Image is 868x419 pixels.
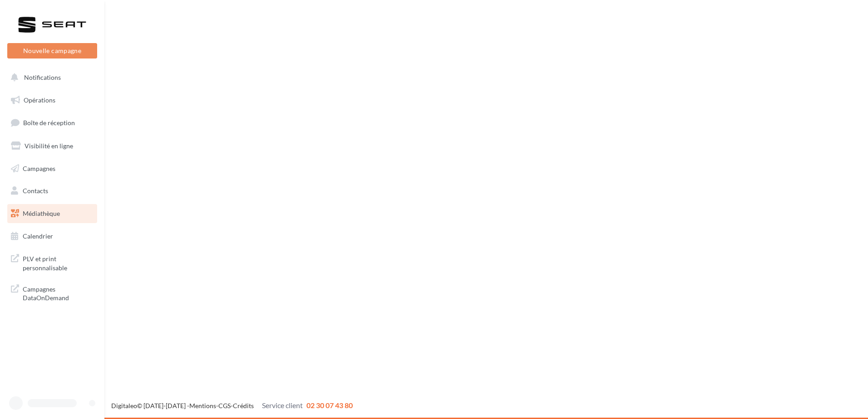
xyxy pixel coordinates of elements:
[5,249,99,276] a: PLV et print personnalisable
[5,68,95,87] button: Notifications
[5,181,99,200] a: Contacts
[25,142,73,150] span: Visibilité en ligne
[233,402,254,409] a: Crédits
[5,113,99,132] a: Boîte de réception
[24,96,55,104] span: Opérations
[5,159,99,178] a: Campagnes
[23,232,53,240] span: Calendrier
[23,164,55,172] span: Campagnes
[111,402,137,409] a: Digitaleo
[23,209,60,217] span: Médiathèque
[5,204,99,223] a: Médiathèque
[218,402,231,409] a: CGS
[5,91,99,110] a: Opérations
[23,283,94,302] span: Campagnes DataOnDemand
[262,401,303,409] span: Service client
[23,253,94,272] span: PLV et print personnalisable
[5,279,99,306] a: Campagnes DataOnDemand
[306,401,353,409] span: 02 30 07 43 80
[23,119,75,127] span: Boîte de réception
[7,43,97,58] button: Nouvelle campagne
[5,136,99,156] a: Visibilité en ligne
[5,227,99,246] a: Calendrier
[23,187,48,195] span: Contacts
[189,402,216,409] a: Mentions
[111,402,353,409] span: © [DATE]-[DATE] - - -
[24,73,61,81] span: Notifications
